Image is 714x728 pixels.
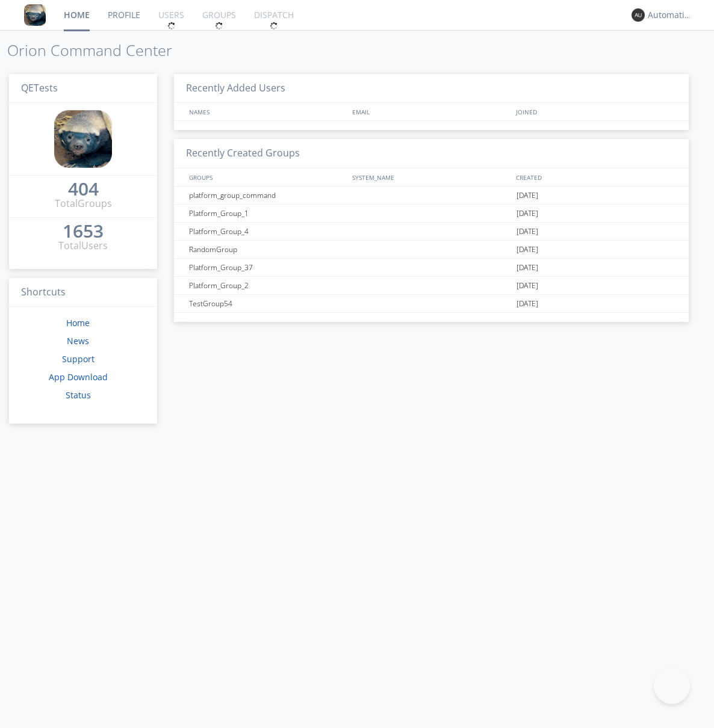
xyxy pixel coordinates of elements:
[517,295,538,313] span: [DATE]
[186,187,349,204] div: platform_group_command
[67,335,89,347] a: News
[186,277,349,294] div: Platform_Group_2
[517,205,538,223] span: [DATE]
[517,223,538,241] span: [DATE]
[174,139,689,168] h3: Recently Created Groups
[63,225,104,237] div: 1653
[174,187,689,205] a: platform_group_command[DATE]
[21,81,58,94] span: QETests
[513,168,677,186] div: CREATED
[186,259,349,276] div: Platform_Group_37
[167,22,176,30] img: spin.svg
[9,278,157,307] h3: Shortcuts
[648,9,693,21] div: Automation+0004
[186,241,349,258] div: RandomGroup
[58,239,108,253] div: Total Users
[186,205,349,222] div: Platform_Group_1
[174,259,689,277] a: Platform_Group_37[DATE]
[24,4,46,26] img: 8ff700cf5bab4eb8a436322861af2272
[174,241,689,259] a: RandomGroup[DATE]
[7,42,714,59] h1: Orion Command Center
[186,168,347,186] div: GROUPS
[62,353,95,365] a: Support
[349,168,512,186] div: SYSTEM_NAME
[186,103,347,120] div: NAMES
[54,110,112,168] img: 8ff700cf5bab4eb8a436322861af2272
[186,295,349,312] div: TestGroup54
[174,277,689,295] a: Platform_Group_2[DATE]
[517,277,538,295] span: [DATE]
[63,225,104,239] a: 1653
[517,241,538,259] span: [DATE]
[49,371,108,383] a: App Download
[270,22,278,30] img: spin.svg
[215,22,223,30] img: spin.svg
[174,295,689,313] a: TestGroup54[DATE]
[654,668,690,704] iframe: Toggle Customer Support
[174,74,689,103] h3: Recently Added Users
[68,183,99,195] div: 404
[174,205,689,223] a: Platform_Group_1[DATE]
[517,259,538,277] span: [DATE]
[55,197,112,211] div: Total Groups
[517,187,538,205] span: [DATE]
[632,8,645,22] img: 373638.png
[349,103,512,120] div: EMAIL
[513,103,677,120] div: JOINED
[174,223,689,241] a: Platform_Group_4[DATE]
[66,389,91,401] a: Status
[68,183,99,197] a: 404
[66,317,90,329] a: Home
[186,223,349,240] div: Platform_Group_4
